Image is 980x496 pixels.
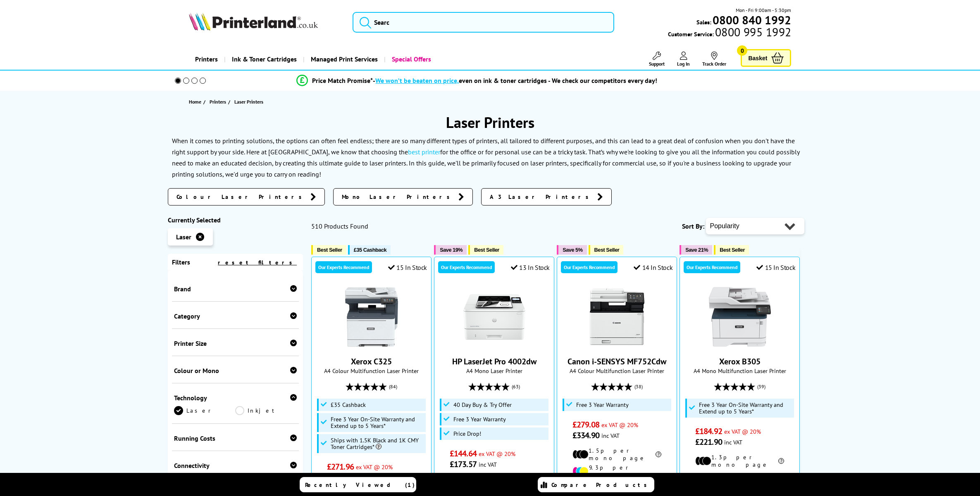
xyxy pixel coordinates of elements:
[232,49,297,70] span: Ink & Toner Cartridges
[434,245,467,255] button: Save 19%
[724,428,761,435] span: ex VAT @ 20%
[189,49,224,70] a: Printers
[452,356,536,367] a: HP LaserJet Pro 4002dw
[561,367,672,375] span: A4 Colour Multifunction Laser Printer
[668,28,791,38] span: Customer Service:
[724,438,742,446] span: inc VAT
[317,247,342,253] span: Best Seller
[316,367,427,375] span: A4 Colour Multifunction Laser Printer
[353,12,614,33] input: Searc
[634,263,672,272] div: 14 In Stock
[557,245,587,255] button: Save 5%
[709,341,771,350] a: Xerox B305
[453,402,512,408] span: 40 Day Buy & Try Offer
[572,419,599,430] span: £279.08
[174,285,297,293] div: Brand
[174,394,297,402] div: Technology
[189,12,343,32] a: Printerland Logo
[174,461,297,470] div: Connectivity
[586,286,648,348] img: Canon i-SENSYS MF752Cdw
[235,406,297,415] a: Inkjet
[567,356,666,367] a: Canon i-SENSYS MF752Cdw
[218,259,297,266] a: reset filters
[696,18,711,26] span: Sales:
[682,222,704,230] span: Sort By:
[303,49,384,70] a: Managed Print Services
[189,97,203,106] a: Home
[702,52,726,67] a: Track Order
[300,477,416,492] a: Recently Viewed (1)
[389,379,397,394] span: (84)
[348,245,391,255] button: £35 Cashback
[601,432,620,439] span: inc VAT
[695,437,722,447] span: £221.90
[684,261,740,273] div: Our Experts Recommend
[174,366,297,375] div: Colour or Mono
[408,148,440,156] a: best printer
[699,402,792,415] span: Free 3 Year On-Site Warranty and Extend up to 5 Years*
[315,261,372,273] div: Our Experts Recommend
[453,430,481,437] span: Price Drop!
[189,12,318,31] img: Printerland Logo
[685,247,708,253] span: Save 21%
[481,188,612,205] a: A3 Laser Printers
[333,188,473,205] a: Mono Laser Printers
[331,437,424,450] span: Ships with 1.5K Black and 1K CMY Toner Cartridges*
[561,261,618,273] div: Our Experts Recommend
[174,406,236,415] a: Laser
[174,434,297,442] div: Running Costs
[711,16,791,24] a: 0800 840 1992
[168,216,303,224] div: Currently Selected
[463,286,525,348] img: HP LaserJet Pro 4002dw
[719,356,761,367] a: Xerox B305
[563,247,582,253] span: Save 5%
[737,45,747,56] span: 0
[440,247,463,253] span: Save 19%
[468,245,503,255] button: Best Seller
[375,76,459,85] span: We won’t be beaten on price,
[388,263,427,272] div: 15 In Stock
[327,472,354,483] span: £326.35
[714,28,791,36] span: 0800 995 1992
[450,448,477,459] span: £144.64
[589,245,624,255] button: Best Seller
[756,263,795,272] div: 15 In Stock
[479,450,515,458] span: ex VAT @ 20%
[439,367,550,375] span: A4 Mono Laser Printer
[538,477,654,492] a: Compare Products
[331,416,424,429] span: Free 3 Year On-Site Warranty and Extend up to 5 Years*
[331,402,366,408] span: £35 Cashback
[512,379,520,394] span: (63)
[450,459,477,470] span: £173.57
[354,247,386,253] span: £35 Cashback
[677,61,690,67] span: Log In
[342,193,454,201] span: Mono Laser Printers
[176,233,191,241] span: Laser
[684,367,795,375] span: A4 Mono Multifunction Laser Printer
[176,193,306,201] span: Colour Laser Printers
[210,97,226,106] span: Printers
[341,341,403,350] a: Xerox C325
[164,73,791,88] li: modal_Promise
[572,464,661,479] li: 9.3p per colour page
[594,247,620,253] span: Best Seller
[453,416,506,423] span: Free 3 Year Warranty
[479,461,497,468] span: inc VAT
[312,76,373,85] span: Price Match Promise*
[384,49,437,70] a: Special Offers
[720,247,745,253] span: Best Seller
[234,99,263,105] span: Laser Printers
[713,12,791,28] b: 0800 840 1992
[757,379,765,394] span: (39)
[572,430,599,441] span: £334.90
[709,286,771,348] img: Xerox B305
[601,421,638,429] span: ex VAT @ 20%
[351,356,392,367] a: Xerox C325
[341,286,403,348] img: Xerox C325
[224,49,303,70] a: Ink & Toner Cartridges
[356,463,393,471] span: ex VAT @ 20%
[168,188,325,205] a: Colour Laser Printers
[576,402,629,408] span: Free 3 Year Warranty
[695,453,784,468] li: 1.3p per mono page
[490,193,593,201] span: A3 Laser Printers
